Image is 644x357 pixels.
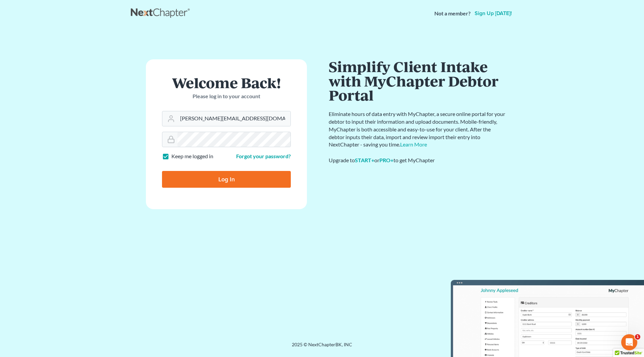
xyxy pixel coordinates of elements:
p: Eliminate hours of data entry with MyChapter, a secure online portal for your debtor to input the... [329,110,506,148]
input: Email Address [177,111,290,126]
div: 2025 © NextChapterBK, INC [131,341,513,353]
span: 1 [635,334,640,340]
a: PRO+ [379,157,393,163]
input: Log In [162,171,291,188]
div: Upgrade to or to get MyChapter [329,157,506,164]
h1: Simplify Client Intake with MyChapter Debtor Portal [329,59,506,102]
a: START+ [355,157,374,163]
label: Keep me logged in [171,153,213,160]
h1: Welcome Back! [162,75,291,90]
a: Forgot your password? [236,153,291,159]
a: Sign up [DATE]! [473,11,513,16]
strong: Not a member? [434,10,471,17]
iframe: Intercom live chat [621,334,637,350]
p: Please log in to your account [162,93,291,100]
a: Learn More [400,141,427,147]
